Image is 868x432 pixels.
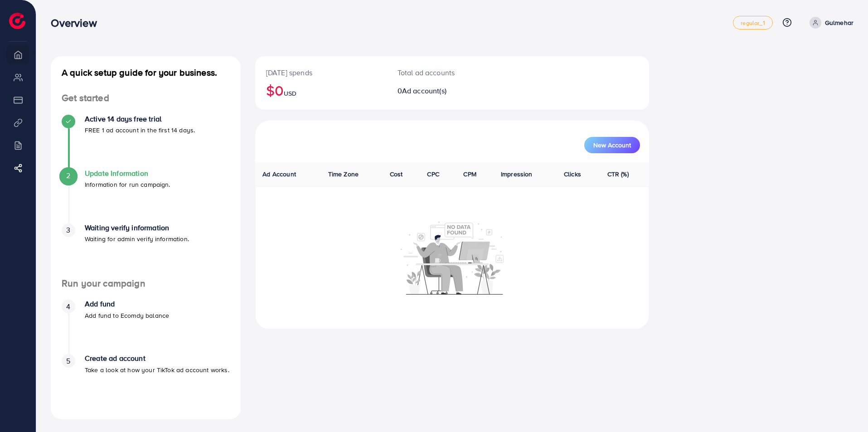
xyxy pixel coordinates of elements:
span: Ad Account [262,170,296,179]
h2: $0 [266,82,376,99]
span: New Account [593,142,631,148]
p: Information for run campaign. [85,179,170,190]
p: FREE 1 ad account in the first 14 days. [85,125,195,136]
h4: A quick setup guide for your business. [51,67,241,78]
a: regular_1 [733,16,772,29]
li: Create ad account [51,354,241,408]
h4: Create ad account [85,354,229,363]
img: logo [9,13,25,29]
button: New Account [584,137,640,153]
span: 2 [66,170,70,181]
a: Gulmehar [806,17,853,29]
p: Total ad accounts [398,67,474,78]
p: Take a look at how your TikTok ad account works. [85,364,229,375]
h4: Add fund [85,300,169,308]
h4: Update Information [85,169,170,178]
h4: Get started [51,92,241,104]
span: Clicks [564,170,581,179]
span: Impression [501,170,533,179]
span: 5 [66,356,70,366]
p: [DATE] spends [266,67,376,78]
h2: 0 [398,87,474,95]
li: Waiting verify information [51,223,241,278]
li: Update Information [51,169,241,223]
span: Time Zone [328,170,359,179]
span: 4 [66,301,70,312]
p: Add fund to Ecomdy balance [85,310,169,321]
span: 3 [66,225,70,235]
span: USD [284,89,296,98]
li: Active 14 days free trial [51,115,241,169]
h4: Active 14 days free trial [85,115,195,123]
h3: Overview [51,16,104,29]
span: Cost [390,170,403,179]
img: No account [401,220,504,295]
span: CPC [427,170,439,179]
span: Ad account(s) [402,86,446,96]
h4: Waiting verify information [85,223,189,232]
li: Add fund [51,300,241,354]
span: CTR (%) [607,170,629,179]
p: Waiting for admin verify information. [85,233,189,244]
h4: Run your campaign [51,278,241,289]
span: CPM [463,170,476,179]
span: regular_1 [741,20,765,26]
p: Gulmehar [825,17,853,28]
